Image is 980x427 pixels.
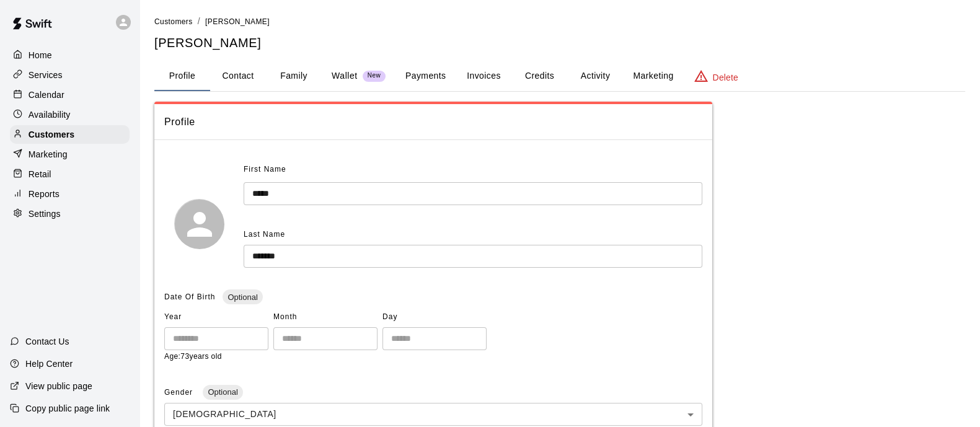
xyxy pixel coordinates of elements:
button: Credits [511,61,567,91]
a: Retail [10,165,130,183]
p: Contact Us [25,335,69,348]
span: Customers [154,17,193,26]
button: Family [266,61,322,91]
p: Help Center [25,358,73,370]
div: basic tabs example [154,61,965,91]
p: Services [29,69,63,81]
span: Year [164,307,268,327]
span: Age: 73 years old [164,352,222,361]
li: / [198,15,200,28]
button: Marketing [623,61,683,91]
button: Invoices [456,61,511,91]
p: Calendar [29,89,64,101]
a: Customers [154,16,193,26]
span: Month [273,307,377,327]
p: Retail [29,168,51,180]
span: Last Name [244,230,285,239]
p: Copy public page link [25,402,110,415]
p: Availability [29,108,71,121]
span: Day [382,307,487,327]
div: [DEMOGRAPHIC_DATA] [164,403,702,426]
span: Gender [164,388,195,397]
span: Date Of Birth [164,293,215,301]
button: Payments [395,61,456,91]
a: Services [10,66,130,84]
span: First Name [244,160,286,180]
p: Delete [713,71,738,84]
a: Settings [10,205,130,223]
p: Reports [29,188,60,200]
p: Marketing [29,148,68,161]
button: Profile [154,61,210,91]
p: Home [29,49,52,61]
span: Optional [223,293,262,302]
p: Wallet [332,69,358,82]
button: Contact [210,61,266,91]
p: View public page [25,380,92,392]
a: Reports [10,185,130,203]
span: Optional [203,387,242,397]
a: Marketing [10,145,130,164]
a: Calendar [10,86,130,104]
nav: breadcrumb [154,15,965,29]
a: Availability [10,105,130,124]
p: Settings [29,208,61,220]
span: New [363,72,386,80]
span: Profile [164,114,702,130]
span: [PERSON_NAME] [205,17,270,26]
p: Customers [29,128,74,141]
a: Customers [10,125,130,144]
button: Activity [567,61,623,91]
a: Home [10,46,130,64]
h5: [PERSON_NAME] [154,35,965,51]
